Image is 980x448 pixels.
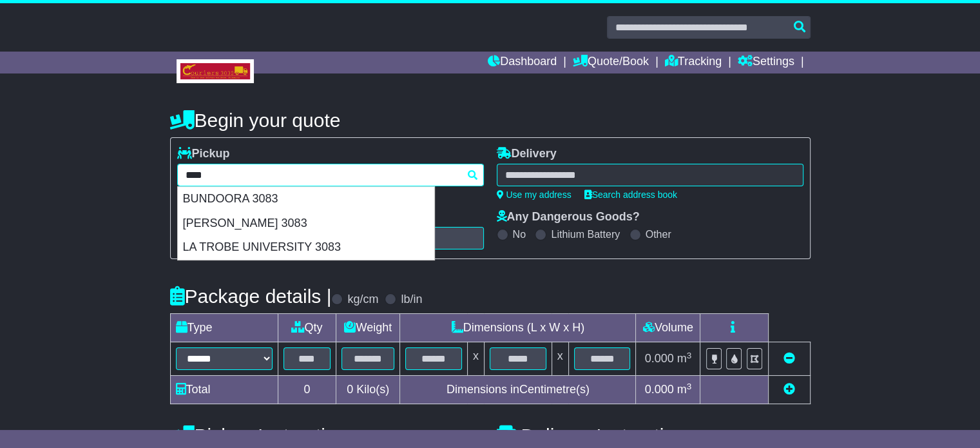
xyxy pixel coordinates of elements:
label: kg/cm [347,293,378,307]
td: Volume [636,314,700,342]
td: 0 [278,376,336,404]
h4: Begin your quote [170,110,811,131]
td: Qty [278,314,336,342]
td: Dimensions in Centimetre(s) [400,376,636,404]
td: Kilo(s) [336,376,400,404]
a: Use my address [497,190,572,200]
label: Lithium Battery [551,228,620,240]
td: Type [170,314,278,342]
td: Dimensions (L x W x H) [400,314,636,342]
a: Add new item [783,383,795,396]
label: Other [646,228,671,240]
label: lb/in [401,293,422,307]
a: Settings [738,52,794,73]
h4: Pickup Instructions [170,425,484,446]
a: Dashboard [488,52,557,73]
typeahead: Please provide city [177,164,484,186]
td: x [552,342,568,376]
td: Total [170,376,278,404]
a: Remove this item [783,352,795,365]
a: Tracking [665,52,722,73]
label: No [513,228,526,240]
td: x [467,342,484,376]
div: BUNDOORA 3083 [178,187,434,211]
div: [PERSON_NAME] 3083 [178,211,434,236]
span: 0.000 [645,352,674,365]
label: Delivery [497,147,557,161]
sup: 3 [687,351,692,360]
sup: 3 [687,382,692,391]
h4: Package details | [170,286,332,307]
td: Weight [336,314,400,342]
span: 0.000 [645,383,674,396]
span: m [677,352,692,365]
div: LA TROBE UNIVERSITY 3083 [178,235,434,260]
label: Any Dangerous Goods? [497,210,640,224]
span: 0 [347,383,353,396]
h4: Delivery Instructions [497,425,811,446]
label: Pickup [177,147,230,161]
span: m [677,383,692,396]
a: Search address book [584,190,677,200]
a: Quote/Book [573,52,649,73]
